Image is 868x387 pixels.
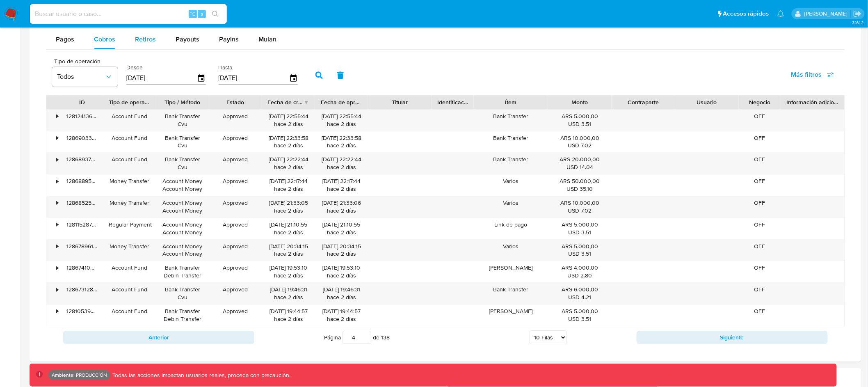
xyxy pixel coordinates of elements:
[852,19,864,26] span: 3.161.2
[723,9,769,18] span: Accesos rápidos
[30,9,227,19] input: Buscar usuario o caso...
[777,10,784,17] a: Notificaciones
[110,371,291,379] p: Todas las acciones impactan usuarios reales, proceda con precaución.
[207,8,224,20] button: search-icon
[201,10,203,18] span: s
[804,10,850,18] p: diego.assum@mercadolibre.com
[853,9,862,18] a: Salir
[52,373,107,377] p: Ambiente: PRODUCCIÓN
[190,10,196,18] span: ⌥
